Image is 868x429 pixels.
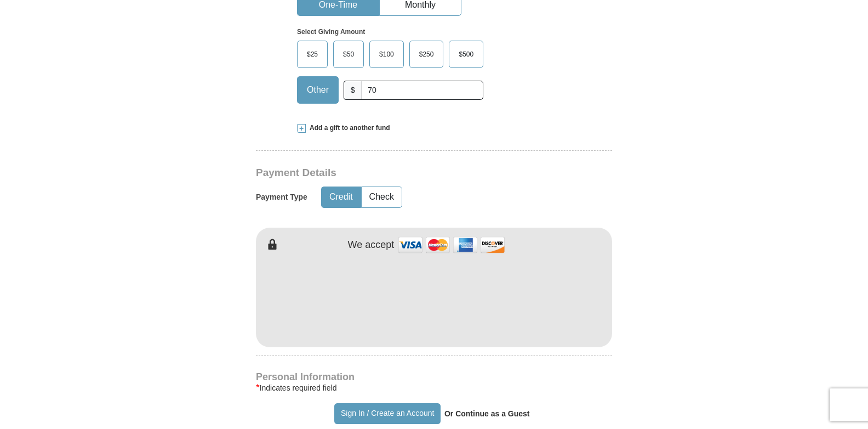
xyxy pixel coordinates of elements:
[301,46,323,63] span: $25
[348,239,395,251] h4: We accept
[334,403,440,424] button: Sign In / Create an Account
[322,187,361,207] button: Credit
[338,46,359,63] span: $50
[344,81,362,100] span: $
[362,187,402,207] button: Check
[414,46,439,63] span: $250
[256,167,535,179] h3: Payment Details
[297,28,365,36] strong: Select Giving Amount
[256,193,307,202] h5: Payment Type
[444,409,530,418] strong: Or Continue as a Guest
[362,81,483,100] input: Other Amount
[306,123,390,133] span: Add a gift to another fund
[453,46,479,63] span: $500
[397,233,506,257] img: credit cards accepted
[374,46,399,63] span: $100
[256,372,612,381] h4: Personal Information
[301,82,334,98] span: Other
[256,381,612,394] div: Indicates required field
